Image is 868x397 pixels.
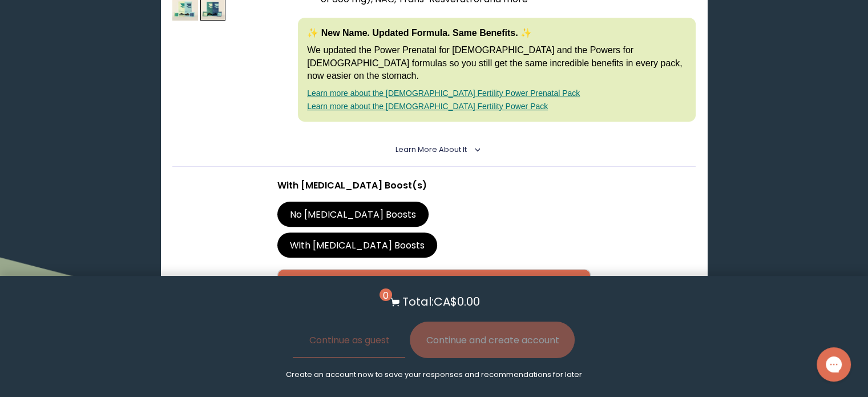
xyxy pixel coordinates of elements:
[307,89,580,98] a: Learn more about the [DEMOGRAPHIC_DATA] Fertility Power Prenatal Pack
[395,145,473,155] summary: Learn More About it <
[307,102,548,111] a: Learn more about the [DEMOGRAPHIC_DATA] Fertility Power Pack
[286,370,582,380] p: Create an account now to save your responses and recommendations for later
[811,343,857,386] iframe: Gorgias live chat messenger
[402,293,480,310] p: Total: CA$0.00
[307,44,687,82] p: We updated the Power Prenatal for [DEMOGRAPHIC_DATA] and the Powers for [DEMOGRAPHIC_DATA] formul...
[293,322,405,358] button: Continue as guest
[307,28,532,38] strong: ✨ New Name. Updated Formula. Same Benefits. ✨
[277,178,591,193] p: With [MEDICAL_DATA] Boost(s)
[277,232,438,258] label: With [MEDICAL_DATA] Boosts
[380,288,392,301] span: 0
[410,322,575,358] button: Continue and create account
[470,147,481,153] i: <
[277,202,429,227] label: No [MEDICAL_DATA] Boosts
[395,145,467,154] span: Learn More About it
